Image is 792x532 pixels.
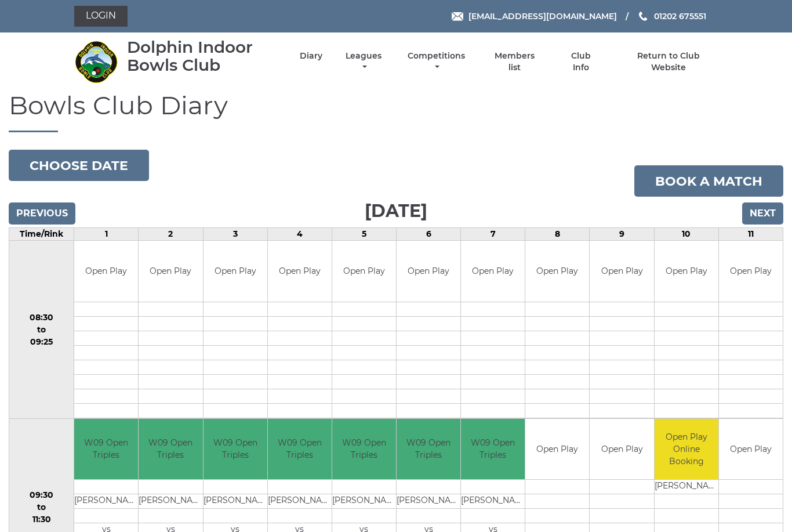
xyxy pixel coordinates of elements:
[332,494,396,509] td: [PERSON_NAME]
[9,202,75,225] input: Previous
[461,241,525,302] td: Open Play
[719,419,783,480] td: Open Play
[634,165,783,197] a: Book a match
[204,419,267,480] td: W09 Open Triples
[590,419,653,480] td: Open Play
[654,228,718,241] td: 10
[590,228,654,241] td: 9
[452,10,617,23] a: Email [EMAIL_ADDRESS][DOMAIN_NAME]
[203,228,267,241] td: 3
[525,241,589,302] td: Open Play
[139,419,202,480] td: W09 Open Triples
[139,494,202,509] td: [PERSON_NAME]
[397,241,460,302] td: Open Play
[139,241,202,302] td: Open Play
[74,241,138,302] td: Open Play
[637,10,706,23] a: Phone us 01202 675551
[332,241,396,302] td: Open Play
[204,494,267,509] td: [PERSON_NAME]
[397,419,460,480] td: W09 Open Triples
[719,241,783,302] td: Open Play
[268,241,332,302] td: Open Play
[74,228,139,241] td: 1
[742,202,783,225] input: Next
[9,241,74,419] td: 08:30 to 09:25
[655,480,718,494] td: [PERSON_NAME]
[525,419,589,480] td: Open Play
[332,419,396,480] td: W09 Open Triples
[9,150,149,181] button: Choose date
[655,241,718,302] td: Open Play
[639,12,647,21] img: Phone us
[267,228,332,241] td: 4
[300,50,322,61] a: Diary
[405,50,468,73] a: Competitions
[468,11,617,21] span: [EMAIL_ADDRESS][DOMAIN_NAME]
[488,50,542,73] a: Members list
[9,91,783,132] h1: Bowls Club Diary
[343,50,384,73] a: Leagues
[654,11,706,21] span: 01202 675551
[461,228,525,241] td: 7
[620,50,718,73] a: Return to Club Website
[74,6,128,27] a: Login
[452,12,463,21] img: Email
[718,228,783,241] td: 11
[332,228,396,241] td: 5
[268,494,332,509] td: [PERSON_NAME]
[9,228,74,241] td: Time/Rink
[139,228,203,241] td: 2
[397,228,461,241] td: 6
[562,50,600,73] a: Club Info
[655,419,718,480] td: Open Play Online Booking
[204,241,267,302] td: Open Play
[461,419,525,480] td: W09 Open Triples
[127,38,279,74] div: Dolphin Indoor Bowls Club
[74,40,118,84] img: Dolphin Indoor Bowls Club
[397,494,460,509] td: [PERSON_NAME]
[525,228,590,241] td: 8
[74,419,138,480] td: W09 Open Triples
[461,494,525,509] td: [PERSON_NAME]
[74,494,138,509] td: [PERSON_NAME]
[590,241,653,302] td: Open Play
[268,419,332,480] td: W09 Open Triples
